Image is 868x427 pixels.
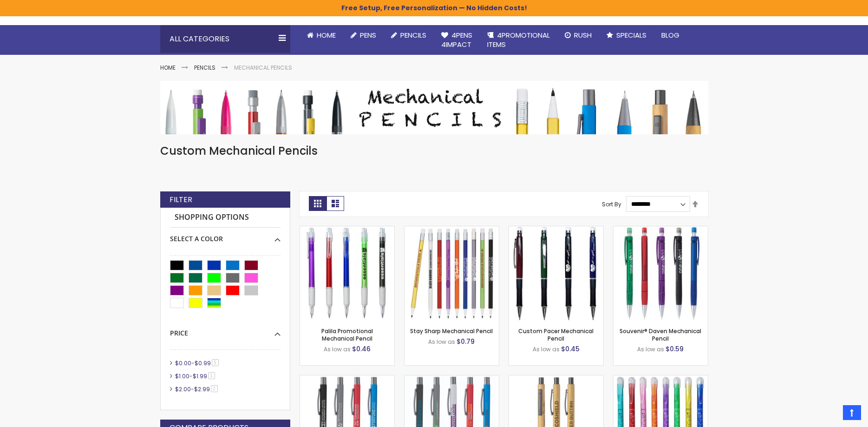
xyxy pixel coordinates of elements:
[170,195,192,205] strong: Filter
[405,375,499,383] a: Bowie Softy Mechanical Pencil - ColorJet Imprint
[613,226,708,321] img: Souvenir® Daven Mechanical Pencil
[613,375,708,383] a: Zanzibar Promotional Mechanical Pencil
[194,64,215,72] a: Pencils
[160,64,176,72] a: Home
[613,226,708,234] a: Souvenir® Daven Mechanical Pencil
[170,228,281,243] div: Select A Color
[480,25,557,55] a: 4PROMOTIONALITEMS
[434,25,480,55] a: 4Pens4impact
[300,25,343,46] a: Home
[654,25,687,46] a: Blog
[175,372,189,380] span: $1.00
[509,375,603,383] a: Bambowie Bamboo Mechanical Pencil
[212,359,219,366] span: 5
[518,327,594,342] a: Custom Pacer Mechanical Pencil
[173,359,222,367] a: $0.00-$0.995
[309,196,326,211] strong: Grid
[557,25,599,46] a: Rush
[194,385,210,393] span: $2.99
[170,208,281,228] strong: Shopping Options
[616,30,646,40] span: Specials
[487,30,550,49] span: 4PROMOTIONAL ITEMS
[410,327,493,335] a: Stay Sharp Mechanical Pencil
[599,25,654,46] a: Specials
[533,345,560,353] span: As low as
[400,30,426,40] span: Pencils
[509,226,603,234] a: Custom Pacer Mechanical Pencil
[160,25,290,53] div: All Categories
[300,375,394,383] a: Bowie Softy Mechanical Pencil - Laser Engraved
[211,385,218,392] span: 2
[457,337,475,346] span: $0.79
[208,372,215,379] span: 1
[384,25,434,46] a: Pencils
[637,345,664,353] span: As low as
[791,402,868,427] iframe: Google Customer Reviews
[195,359,211,367] span: $0.99
[234,64,292,72] strong: Mechanical Pencils
[317,30,336,40] span: Home
[193,372,207,380] span: $1.99
[666,344,684,354] span: $0.59
[661,30,679,40] span: Blog
[343,25,384,46] a: Pens
[324,345,351,353] span: As low as
[175,385,191,393] span: $2.00
[360,30,376,40] span: Pens
[620,327,701,342] a: Souvenir® Daven Mechanical Pencil
[173,372,218,380] a: $1.00-$1.991
[352,344,371,354] span: $0.46
[405,226,499,234] a: Stay Sharp Mechanical Pencil
[574,30,592,40] span: Rush
[175,359,191,367] span: $0.00
[300,226,394,321] img: Palila Promotional Mechanical Pencil
[428,338,455,346] span: As low as
[561,344,580,354] span: $0.45
[441,30,472,49] span: 4Pens 4impact
[321,327,373,342] a: Palila Promotional Mechanical Pencil
[173,385,221,393] a: $2.00-$2.992
[300,226,394,234] a: Palila Promotional Mechanical Pencil
[405,226,499,321] img: Stay Sharp Mechanical Pencil
[160,81,708,134] img: Mechanical Pencils
[170,322,281,338] div: Price
[602,200,621,208] label: Sort By
[160,144,708,158] h1: Custom Mechanical Pencils
[509,226,603,321] img: Custom Pacer Mechanical Pencil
